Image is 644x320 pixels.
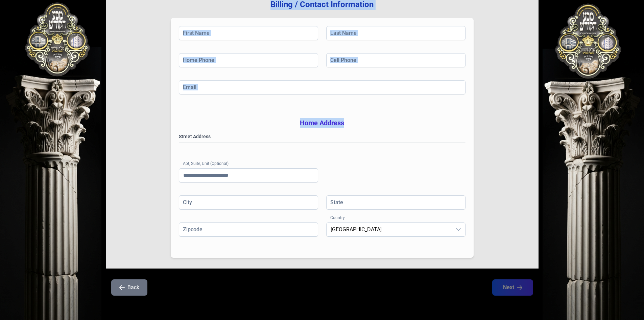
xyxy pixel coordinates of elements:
[492,279,533,296] button: Next
[452,223,465,236] div: dropdown trigger
[327,223,452,236] span: United States
[111,279,147,296] button: Back
[179,133,466,140] label: Street Address
[179,118,466,128] h3: Home Address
